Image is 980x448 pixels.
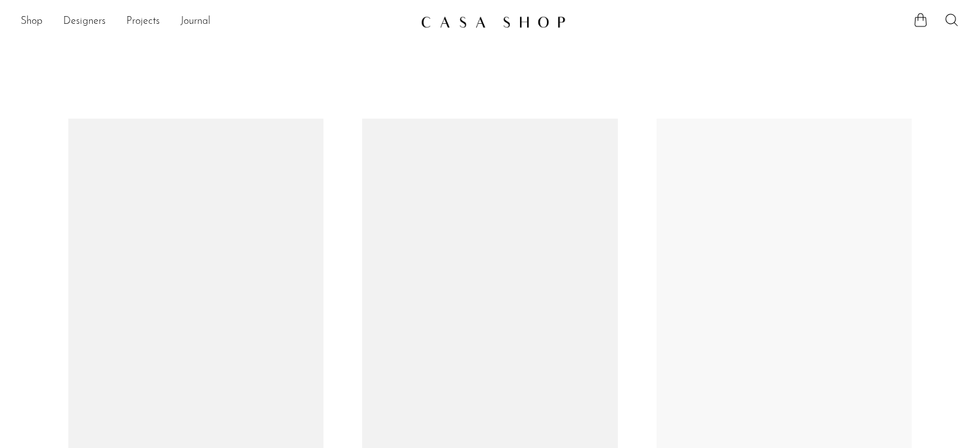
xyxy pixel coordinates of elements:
ul: NEW HEADER MENU [21,11,410,33]
nav: Desktop navigation [21,11,410,33]
a: Designers [63,14,106,30]
a: Journal [180,14,211,30]
a: Projects [126,14,160,30]
a: Shop [21,14,43,30]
